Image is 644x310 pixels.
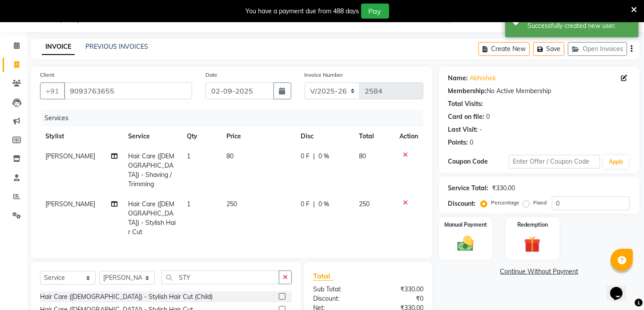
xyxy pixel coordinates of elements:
[301,200,310,209] span: 0 F
[368,294,430,303] div: ₹0
[448,86,487,96] div: Membership:
[491,199,519,207] label: Percentage
[45,152,95,160] span: [PERSON_NAME]
[306,285,368,294] div: Sub Total:
[123,126,182,146] th: Service
[359,200,370,208] span: 250
[313,271,334,281] span: Total
[226,152,233,160] span: 80
[533,199,547,207] label: Fixed
[40,82,65,99] button: +91
[319,152,330,161] span: 0 %
[40,292,213,302] div: Hair Care ([DEMOGRAPHIC_DATA]) - Stylish Hair Cut (Child)
[519,234,546,255] img: _gift.svg
[479,42,530,56] button: Create New
[492,184,515,193] div: ₹330.00
[128,152,174,188] span: Hair Care ([DEMOGRAPHIC_DATA]) - Shaving / Trimming
[568,42,627,56] button: Open Invoices
[40,126,123,146] th: Stylist
[226,200,237,208] span: 250
[517,221,548,229] label: Redemption
[448,125,478,134] div: Last Visit:
[161,271,279,284] input: Search or Scan
[486,112,490,122] div: 0
[448,138,468,147] div: Points:
[42,39,75,55] a: INVOICE
[221,126,296,146] th: Price
[533,42,564,56] button: Save
[359,152,366,160] span: 80
[187,200,190,208] span: 1
[448,184,488,193] div: Service Total:
[128,200,176,236] span: Hair Care ([DEMOGRAPHIC_DATA]) - Stylish Hair Cut
[361,4,389,19] button: Pay
[306,294,368,303] div: Discount:
[40,71,54,79] label: Client
[41,110,430,126] div: Services
[246,7,359,16] div: You have a payment due from 488 days
[319,200,330,209] span: 0 %
[64,82,192,99] input: Search by Name/Mobile/Email/Code
[205,71,217,79] label: Date
[509,155,600,169] input: Enter Offer / Coupon Code
[45,200,95,208] span: [PERSON_NAME]
[448,74,468,83] div: Name:
[305,71,343,79] label: Invoice Number
[181,126,221,146] th: Qty
[444,221,487,229] label: Manual Payment
[470,74,496,83] a: Abhishek
[85,43,148,51] a: PREVIOUS INVOICES
[354,126,394,146] th: Total
[448,157,509,166] div: Coupon Code
[470,138,473,147] div: 0
[296,126,354,146] th: Disc
[448,86,631,96] div: No Active Membership
[448,99,483,109] div: Total Visits:
[441,267,638,276] a: Continue Without Payment
[479,125,482,134] div: -
[607,275,635,301] iframe: chat widget
[368,285,430,294] div: ₹330.00
[314,152,315,161] span: |
[448,112,484,122] div: Card on file:
[452,234,479,253] img: _cash.svg
[394,126,423,146] th: Action
[314,200,315,209] span: |
[527,21,632,31] div: Successfully created new user.
[187,152,190,160] span: 1
[448,199,475,208] div: Discount:
[604,155,629,169] button: Apply
[301,152,310,161] span: 0 F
